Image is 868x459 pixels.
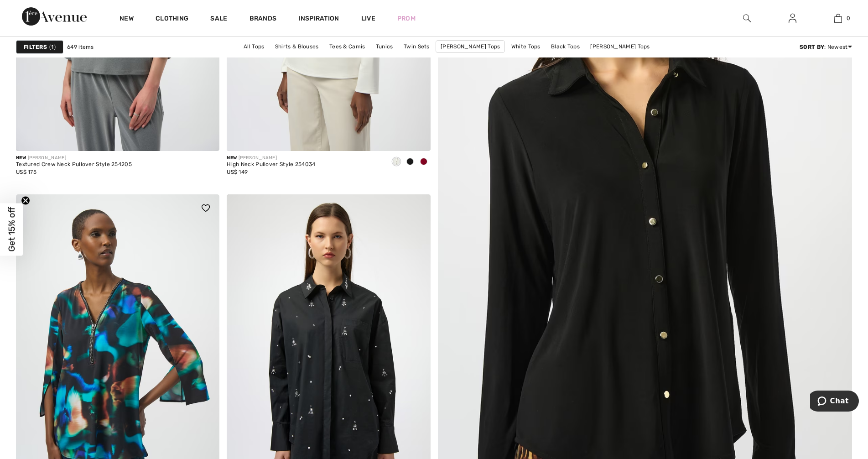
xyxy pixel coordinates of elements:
[781,13,804,24] a: Sign In
[586,41,654,52] a: [PERSON_NAME] Tops
[227,169,248,175] span: US$ 149
[834,13,842,24] img: My Bag
[810,391,859,413] iframe: Opens a widget where you can chat to one of our agents
[67,43,94,51] span: 649 items
[789,13,796,24] img: My Info
[120,15,134,24] a: New
[816,13,860,24] a: 0
[16,162,132,168] div: Textured Crew Neck Pullover Style 254205
[202,204,210,212] img: heart_black_full.svg
[24,43,47,51] strong: Filters
[507,41,545,52] a: White Tops
[6,207,17,252] span: Get 15% off
[800,43,852,51] div: : Newest
[227,155,237,161] span: New
[156,15,188,24] a: Clothing
[227,155,315,162] div: [PERSON_NAME]
[403,155,417,170] div: Black
[239,41,269,52] a: All Tops
[361,14,375,23] a: Live
[371,41,398,52] a: Tunics
[397,14,416,23] a: Prom
[227,162,315,168] div: High Neck Pullover Style 254034
[417,155,431,170] div: Deep cherry
[325,41,370,52] a: Tees & Camis
[800,44,824,50] strong: Sort By
[16,155,26,161] span: New
[399,41,434,52] a: Twin Sets
[249,15,277,24] a: Brands
[546,41,584,52] a: Black Tops
[16,155,132,162] div: [PERSON_NAME]
[390,155,403,170] div: Off White
[22,7,87,26] img: 1ère Avenue
[270,41,323,52] a: Shirts & Blouses
[847,14,850,22] span: 0
[210,15,227,24] a: Sale
[16,169,36,175] span: US$ 175
[743,13,751,24] img: search the website
[436,40,505,53] a: [PERSON_NAME] Tops
[21,196,30,205] button: Close teaser
[49,43,56,51] span: 1
[298,15,339,24] span: Inspiration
